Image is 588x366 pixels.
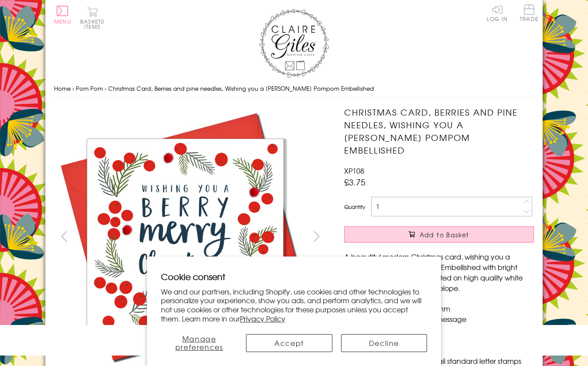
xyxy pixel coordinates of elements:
a: Home [54,84,71,92]
li: Can be sent with Royal Mail standard letter stamps [353,356,534,366]
nav: breadcrumbs [54,80,534,98]
li: Blank inside for your own message [353,314,534,324]
button: prev [54,226,74,246]
h2: Cookie consent [161,270,427,283]
a: Pom Pom [76,84,103,92]
button: next [307,226,327,246]
button: Manage preferences [161,334,237,352]
p: We and our partners, including Shopify, use cookies and other technologies to personalize your ex... [161,287,427,323]
span: £3.75 [344,176,366,188]
span: XP108 [344,165,364,176]
span: › [72,84,74,92]
button: Accept [246,334,332,352]
span: Menu [54,17,71,25]
img: Claire Giles Greetings Cards [259,9,329,78]
a: Log In [487,4,508,21]
span: 0 items [84,17,104,31]
span: Christmas Card, Berries and pine needles, Wishing you a [PERSON_NAME] Pompom Embellished [108,84,374,92]
li: Dimensions: 150mm x 150mm [353,303,534,314]
button: Decline [341,334,427,352]
button: Add to Basket [344,226,534,243]
a: Privacy Policy [240,313,285,324]
h1: Christmas Card, Berries and pine needles, Wishing you a [PERSON_NAME] Pompom Embellished [344,106,534,156]
p: A beautiful modern Christmas card, wishing you a '[PERSON_NAME] Christmas'. Embellished with brig... [344,251,534,293]
span: › [105,84,106,92]
button: Menu [54,6,71,24]
span: Trade [520,4,538,21]
span: Manage preferences [175,333,223,352]
li: Printed in the U.K on quality 350gsm board [353,324,534,335]
span: Add to Basket [420,230,469,239]
a: Trade [520,4,538,23]
label: Quantity [344,203,365,211]
button: Basket0 items [80,7,104,29]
